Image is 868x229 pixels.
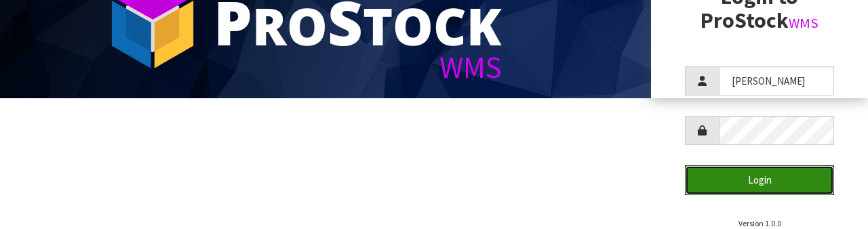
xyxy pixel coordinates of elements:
input: Username [719,66,834,96]
small: Version 1.0.0 [738,218,781,228]
small: WMS [789,14,818,32]
div: WMS [214,52,502,83]
button: Login [685,165,834,194]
